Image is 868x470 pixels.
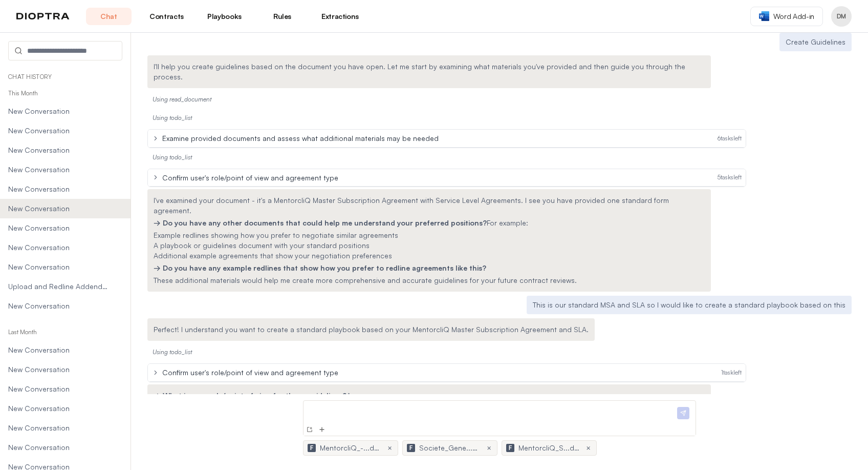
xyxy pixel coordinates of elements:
[584,444,592,452] button: ×
[750,7,823,26] a: Word Add-in
[786,37,845,47] p: Create Guidelines
[8,106,111,116] span: New Conversation
[154,218,705,228] p: For example:
[305,424,315,435] button: New Conversation
[154,241,370,250] span: A playbook or guidelines document with your standard positions
[8,364,111,375] span: New Conversation
[310,444,313,452] span: F
[8,262,111,272] span: New Conversation
[154,195,705,216] p: I've examined your document - it's a MentorcliQ Master Subscription Agreement with Service Level ...
[409,444,413,452] span: F
[154,251,392,260] span: Additional example agreements that show your negotiation preferences
[759,11,769,21] img: word
[8,442,111,453] span: New Conversation
[8,126,111,136] span: New Conversation
[154,231,398,239] span: Example redlines showing how you prefer to negotiate similar agreements
[8,345,111,355] span: New Conversation
[259,8,305,25] a: Rules
[8,403,111,414] span: New Conversation
[8,223,111,233] span: New Conversation
[8,301,111,311] span: New Conversation
[147,150,852,165] div: Using todo_list
[8,203,111,214] span: New Conversation
[8,73,122,81] p: Chat History
[162,173,714,182] div: Confirm user's role/point of view and agreement type
[154,391,705,401] p: Are you:
[154,324,589,335] p: Perfect! I understand you want to create a standard playbook based on your MentorcliQ Master Subs...
[8,423,111,433] span: New Conversation
[485,444,493,452] button: ×
[773,11,814,22] span: Word Add-in
[717,173,742,181] span: 5 task s left
[419,443,481,453] span: Societe_Gene...docx
[162,134,714,143] div: Examine provided documents and assess what additional materials may be needed
[154,218,487,227] strong: → Do you have any other documents that could help me understand your preferred positions?
[154,263,486,272] strong: → Do you have any example redlines that show how you prefer to redline agreements like this?
[8,184,111,194] span: New Conversation
[831,6,852,27] button: Profile menu
[721,369,742,377] span: 1 task left
[8,242,111,253] span: New Conversation
[147,345,852,359] div: Using todo_list
[202,8,247,25] a: Playbooks
[162,368,718,377] div: Confirm user's role/point of view and agreement type
[533,300,845,310] p: This is our standard MSA and SLA so I would like to create a standard playbook based on this
[147,92,852,107] div: Using read_document
[318,425,326,434] img: Add Files
[8,281,111,292] span: Upload and Redline Addendum Instructions
[306,425,314,434] img: New Conversation
[8,384,111,394] span: New Conversation
[147,111,852,125] div: Using todo_list
[320,443,381,453] span: MentorcliQ_-...docx
[718,134,742,142] span: 6 task s left
[144,8,189,25] a: Contracts
[518,443,580,453] span: MentorcliQ_S...docx
[86,8,132,25] a: Chat
[509,444,512,452] span: F
[317,8,363,25] a: Extractions
[677,407,689,419] img: Send
[8,145,111,155] span: New Conversation
[317,424,327,435] button: Add Files
[8,165,111,175] span: New Conversation
[154,62,705,82] p: I'll help you create guidelines based on the document you have open. Let me start by examining wh...
[154,391,346,400] strong: → What is your role/point of view for these guidelines?
[385,444,394,452] button: ×
[16,13,70,20] img: logo
[154,275,705,285] p: These additional materials would help me create more comprehensive and accurate guidelines for yo...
